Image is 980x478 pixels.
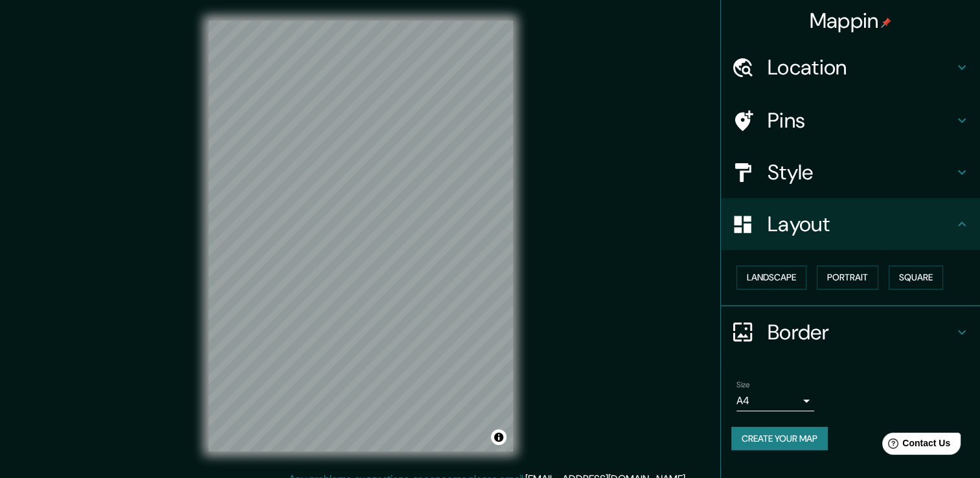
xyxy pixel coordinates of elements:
[768,54,954,80] h4: Location
[810,8,892,34] h4: Mappin
[721,306,980,358] div: Border
[491,429,507,445] button: Toggle attribution
[768,319,954,345] h4: Border
[768,108,954,133] h4: Pins
[736,391,814,411] div: A4
[721,95,980,146] div: Pins
[889,266,943,290] button: Square
[768,211,954,237] h4: Layout
[721,198,980,250] div: Layout
[881,17,891,28] img: pin-icon.png
[721,146,980,198] div: Style
[768,159,954,185] h4: Style
[865,427,966,464] iframe: Help widget launcher
[736,266,806,290] button: Landscape
[736,379,750,390] label: Size
[817,266,878,290] button: Portrait
[209,21,513,451] canvas: Map
[721,41,980,93] div: Location
[731,427,828,451] button: Create your map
